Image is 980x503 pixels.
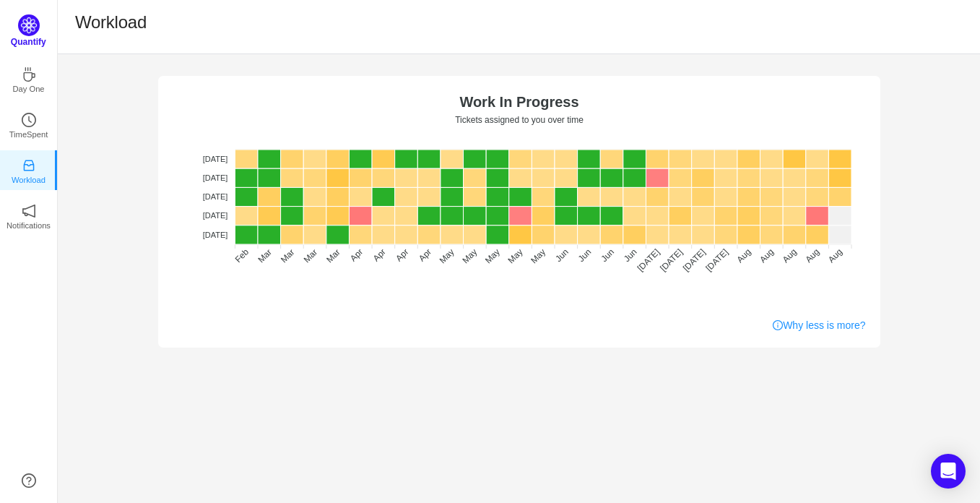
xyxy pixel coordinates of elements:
i: icon: inbox [22,158,36,173]
a: icon: clock-circleTimeSpent [22,117,36,132]
text: Work In Progress [459,94,578,110]
tspan: Aug [826,246,844,265]
p: Notifications [6,219,51,232]
tspan: Apr [348,246,365,263]
tspan: May [482,246,501,265]
tspan: Mar [279,247,297,265]
a: Why less is more? [773,318,865,333]
i: icon: notification [22,204,36,218]
tspan: Jun [599,247,616,265]
tspan: [DATE] [680,247,707,274]
tspan: May [437,246,456,265]
a: icon: inboxWorkload [22,163,36,177]
img: Quantify [18,14,40,36]
tspan: [DATE] [202,231,227,239]
tspan: Jun [622,247,639,265]
tspan: Apr [416,246,433,263]
p: Quantify [11,35,46,48]
tspan: [DATE] [658,247,685,274]
tspan: [DATE] [202,192,227,201]
tspan: Mar [324,247,342,265]
tspan: Apr [370,246,387,263]
a: icon: question-circle [22,473,36,488]
a: icon: notificationNotifications [22,208,36,223]
i: icon: clock-circle [22,113,36,127]
tspan: Aug [734,246,753,265]
tspan: Jun [576,247,593,265]
text: Tickets assigned to you over time [455,115,584,125]
tspan: [DATE] [703,247,730,274]
tspan: Aug [803,246,821,265]
tspan: Aug [780,246,798,265]
p: Workload [12,173,45,186]
p: Day One [12,82,44,95]
tspan: Feb [233,246,251,265]
tspan: May [529,246,547,265]
tspan: Aug [758,246,776,265]
tspan: Jun [553,247,571,265]
p: TimeSpent [9,128,48,141]
tspan: [DATE] [202,211,227,220]
a: icon: coffeeDay One [22,72,36,86]
tspan: [DATE] [635,247,662,274]
tspan: Mar [301,247,319,265]
tspan: May [460,246,479,265]
tspan: [DATE] [202,173,227,182]
i: icon: coffee [22,67,36,82]
tspan: May [506,246,524,265]
tspan: [DATE] [202,155,227,163]
i: icon: info-circle [773,320,783,330]
tspan: Apr [394,246,410,263]
h1: Workload [75,12,147,33]
tspan: Mar [256,247,274,265]
div: Open Intercom Messenger [931,454,966,489]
